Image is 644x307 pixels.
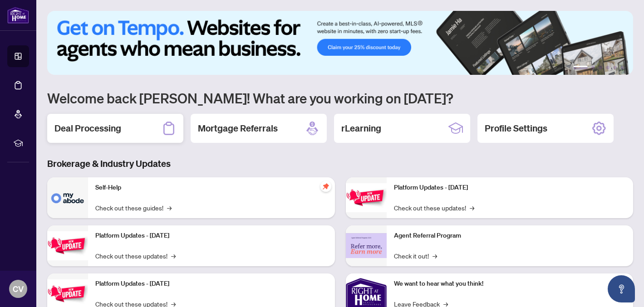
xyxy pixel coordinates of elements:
a: Check out these guides!→ [95,203,172,213]
a: Check out these updates!→ [95,251,176,261]
span: → [470,203,474,213]
img: Platform Updates - June 23, 2025 [346,183,387,212]
span: CV [13,283,24,295]
span: → [171,251,176,261]
p: Platform Updates - [DATE] [95,231,328,241]
h2: Profile Settings [485,122,547,135]
h1: Welcome back [PERSON_NAME]! What are you working on [DATE]? [47,89,633,107]
a: Check out these updates!→ [394,203,474,213]
button: 3 [599,66,602,69]
button: 6 [620,66,624,69]
p: Agent Referral Program [394,231,626,241]
p: We want to hear what you think! [394,279,626,289]
p: Platform Updates - [DATE] [394,183,626,193]
h2: rLearning [341,122,381,135]
button: Open asap [608,275,635,302]
img: Platform Updates - September 16, 2025 [47,231,88,260]
p: Platform Updates - [DATE] [95,279,328,289]
img: Slide 0 [47,11,633,75]
h3: Brokerage & Industry Updates [47,157,633,170]
img: logo [7,7,29,24]
img: Agent Referral Program [346,233,387,258]
h2: Mortgage Referrals [198,122,278,135]
span: → [167,203,172,213]
button: 4 [606,66,610,69]
span: → [433,251,437,261]
a: Check it out!→ [394,251,437,261]
img: Self-Help [47,177,88,218]
button: 1 [573,66,588,69]
p: Self-Help [95,183,328,193]
button: 5 [613,66,617,69]
span: pushpin [320,181,331,192]
button: 2 [591,66,595,69]
h2: Deal Processing [54,122,121,135]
